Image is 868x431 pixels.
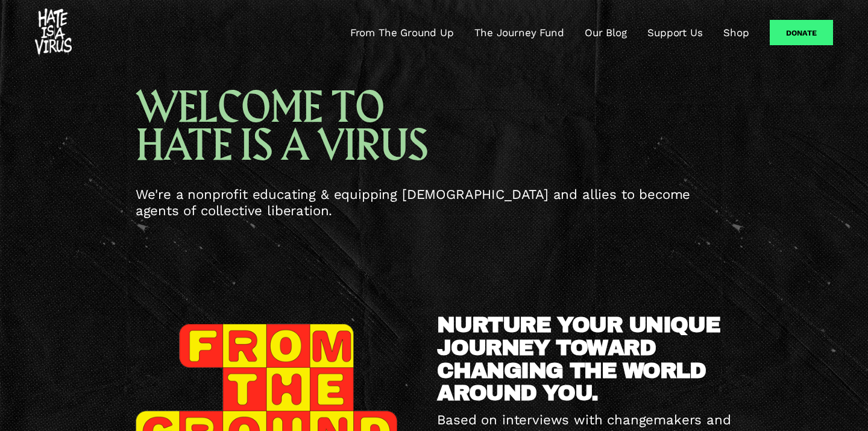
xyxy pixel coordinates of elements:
img: #HATEISAVIRUS [35,8,72,57]
a: Our Blog [585,25,627,40]
a: From The Ground Up [350,25,454,40]
span: We're a nonprofit educating & equipping [DEMOGRAPHIC_DATA] and allies to become agents of collect... [136,186,695,218]
a: The Journey Fund [474,25,564,40]
span: WELCOME TO HATE IS A VIRUS [136,80,428,175]
a: Donate [770,20,833,45]
a: Support Us [647,25,702,40]
a: Shop [723,25,749,40]
strong: NURTURE YOUR UNIQUE JOURNEY TOWARD CHANGING THE WORLD AROUND YOU. [437,313,726,406]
